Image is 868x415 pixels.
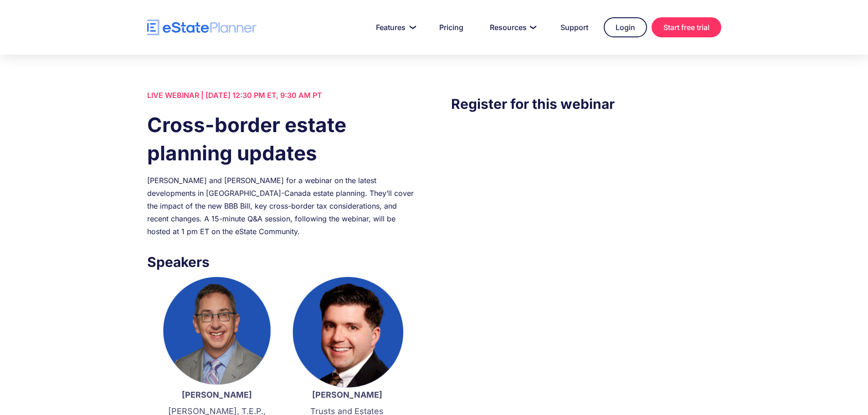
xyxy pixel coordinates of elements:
iframe: Form 0 [451,133,721,287]
a: Pricing [428,18,474,36]
h3: Speakers [147,251,417,272]
h1: Cross-border estate planning updates [147,111,417,167]
h3: Register for this webinar [451,93,721,114]
div: LIVE WEBINAR | [DATE] 12:30 PM ET, 9:30 AM PT [147,89,417,102]
a: Features [365,18,424,36]
strong: [PERSON_NAME] [312,390,382,400]
a: home [147,20,257,36]
div: [PERSON_NAME] and [PERSON_NAME] for a webinar on the latest developments in [GEOGRAPHIC_DATA]-Can... [147,174,417,238]
strong: [PERSON_NAME] [182,390,252,400]
a: Resources [479,18,545,36]
a: Login [604,17,647,37]
a: Start free trial [652,17,721,37]
a: Support [550,18,599,36]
